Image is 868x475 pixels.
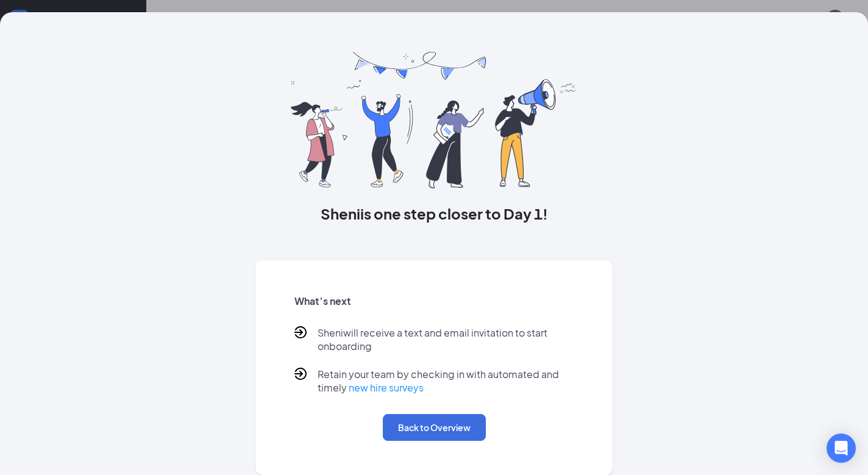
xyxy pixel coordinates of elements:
[827,434,856,463] div: Open Intercom Messenger
[294,295,574,308] h5: What’s next
[318,326,574,353] p: Sheni will receive a text and email invitation to start onboarding
[349,381,424,394] a: new hire surveys
[255,203,613,224] h3: Sheni is one step closer to Day 1!
[318,368,574,395] p: Retain your team by checking in with automated and timely
[383,414,486,441] button: Back to Overview
[291,52,577,188] img: you are all set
